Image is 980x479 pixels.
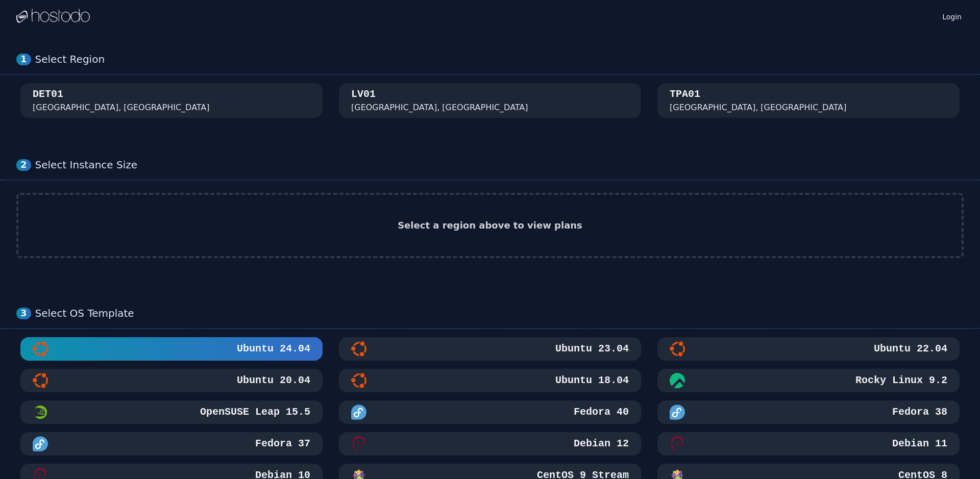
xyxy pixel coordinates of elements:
img: Ubuntu 20.04 [33,373,48,388]
div: Select Region [35,53,964,66]
h3: Fedora 40 [572,405,629,419]
h3: Debian 11 [890,437,947,451]
div: LV01 [351,87,376,102]
button: Debian 12Debian 12 [339,432,641,456]
h3: Ubuntu 22.04 [872,342,947,356]
button: Ubuntu 18.04Ubuntu 18.04 [339,369,641,392]
div: 1 [16,54,31,65]
img: Ubuntu 24.04 [33,341,48,357]
button: Ubuntu 20.04Ubuntu 20.04 [20,369,323,392]
img: Ubuntu 18.04 [351,373,366,388]
button: Rocky Linux 9.2Rocky Linux 9.2 [657,369,960,392]
div: [GEOGRAPHIC_DATA], [GEOGRAPHIC_DATA] [351,102,528,114]
img: Debian 11 [670,436,685,451]
h3: Fedora 38 [890,405,947,419]
div: DET01 [33,87,63,102]
button: Fedora 38Fedora 38 [657,400,960,424]
button: LV01 [GEOGRAPHIC_DATA], [GEOGRAPHIC_DATA] [339,83,641,118]
img: OpenSUSE Leap 15.5 Minimal [33,405,48,420]
img: Ubuntu 23.04 [351,341,366,357]
button: Ubuntu 22.04Ubuntu 22.04 [657,337,960,361]
button: TPA01 [GEOGRAPHIC_DATA], [GEOGRAPHIC_DATA] [657,83,960,118]
a: Login [940,10,964,22]
h3: Ubuntu 23.04 [553,342,629,356]
img: Fedora 37 [33,436,48,451]
div: [GEOGRAPHIC_DATA], [GEOGRAPHIC_DATA] [670,102,847,114]
h3: Debian 12 [572,437,629,451]
button: OpenSUSE Leap 15.5 MinimalOpenSUSE Leap 15.5 [20,400,323,424]
img: Logo [16,9,90,24]
img: Debian 12 [351,436,366,451]
div: [GEOGRAPHIC_DATA], [GEOGRAPHIC_DATA] [33,102,210,114]
button: Ubuntu 24.04Ubuntu 24.04 [20,337,323,361]
button: DET01 [GEOGRAPHIC_DATA], [GEOGRAPHIC_DATA] [20,83,323,118]
div: TPA01 [670,87,700,102]
h3: Ubuntu 18.04 [553,373,629,388]
button: Fedora 40Fedora 40 [339,400,641,424]
div: 2 [16,159,31,171]
img: Fedora 38 [670,405,685,420]
h3: Rocky Linux 9.2 [853,373,947,388]
button: Ubuntu 23.04Ubuntu 23.04 [339,337,641,361]
h3: Ubuntu 20.04 [235,373,310,388]
img: Rocky Linux 9.2 [670,373,685,388]
img: Fedora 40 [351,405,366,420]
div: Select OS Template [35,307,964,320]
h3: Fedora 37 [253,437,310,451]
img: Ubuntu 22.04 [670,341,685,357]
h3: OpenSUSE Leap 15.5 [198,405,310,419]
button: Fedora 37Fedora 37 [20,432,323,456]
h2: Select a region above to view plans [398,218,582,233]
button: Debian 11Debian 11 [657,432,960,456]
div: 3 [16,308,31,319]
div: Select Instance Size [35,159,964,171]
h3: Ubuntu 24.04 [235,342,310,356]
